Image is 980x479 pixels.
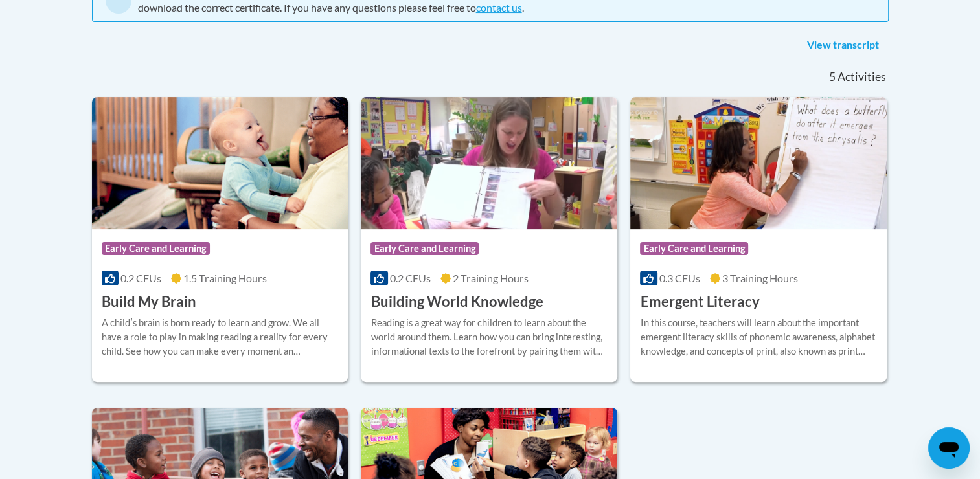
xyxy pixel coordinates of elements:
span: 0.3 CEUs [659,272,700,284]
iframe: Button to launch messaging window [928,427,970,469]
span: Early Care and Learning [370,242,479,255]
div: In this course, teachers will learn about the important emergent literacy skills of phonemic awar... [640,316,877,359]
a: View transcript [797,35,889,56]
div: Reading is a great way for children to learn about the world around them. Learn how you can bring... [370,316,608,359]
span: Early Care and Learning [102,242,210,255]
img: Course Logo [361,97,617,229]
span: Activities [838,70,886,84]
a: contact us [476,1,522,14]
span: Early Care and Learning [640,242,748,255]
span: 2 Training Hours [453,272,529,284]
a: Course LogoEarly Care and Learning0.2 CEUs1.5 Training Hours Build My BrainA childʹs brain is bor... [92,97,348,382]
h3: Build My Brain [102,292,196,312]
span: 1.5 Training Hours [183,272,267,284]
img: Course Logo [630,97,887,229]
span: 0.2 CEUs [390,272,431,284]
a: Course LogoEarly Care and Learning0.3 CEUs3 Training Hours Emergent LiteracyIn this course, teach... [630,97,887,382]
span: 3 Training Hours [722,272,798,284]
h3: Emergent Literacy [640,292,759,312]
span: 5 [828,70,835,84]
a: Course LogoEarly Care and Learning0.2 CEUs2 Training Hours Building World KnowledgeReading is a g... [361,97,617,382]
img: Course Logo [92,97,348,229]
h3: Building World Knowledge [370,292,543,312]
div: A childʹs brain is born ready to learn and grow. We all have a role to play in making reading a r... [102,316,339,359]
span: 0.2 CEUs [120,272,161,284]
